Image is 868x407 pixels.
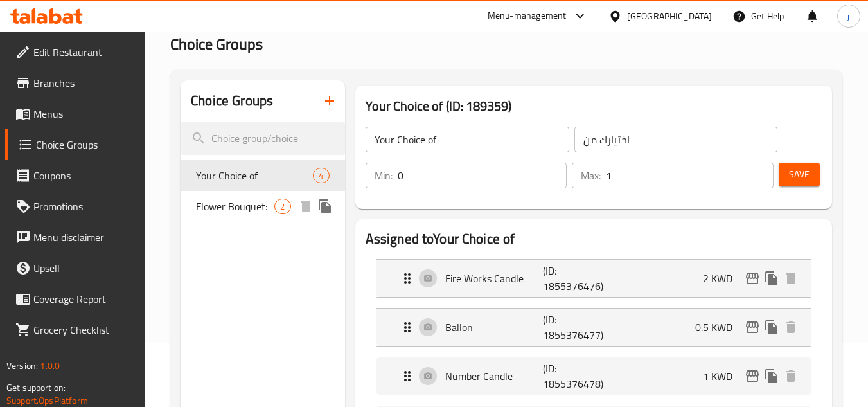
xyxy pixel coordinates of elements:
[488,8,567,24] div: Menu-management
[33,44,135,60] span: Edit Restaurant
[6,357,38,374] span: Version:
[5,160,145,191] a: Coupons
[847,9,849,23] span: j
[5,284,145,314] a: Coverage Report
[33,260,135,276] span: Upsell
[33,75,135,91] span: Branches
[170,30,263,59] span: Choice Groups
[5,222,145,253] a: Menu disclaimer
[789,167,810,183] span: Save
[33,106,135,122] span: Menus
[181,191,344,222] div: Flower Bouquet:2deleteduplicate
[762,366,781,386] button: duplicate
[36,137,135,152] span: Choice Groups
[375,168,393,183] p: Min:
[445,271,544,286] p: Fire Works Candle
[196,199,274,214] span: Flower Bouquet:
[191,91,273,111] h2: Choice Groups
[296,197,315,216] button: delete
[376,260,811,297] div: Expand
[781,269,801,288] button: delete
[703,271,743,286] p: 2 KWD
[743,318,762,337] button: edit
[33,168,135,183] span: Coupons
[33,291,135,307] span: Coverage Report
[6,379,66,396] span: Get support on:
[366,303,822,352] li: Expand
[376,309,811,346] div: Expand
[315,197,335,216] button: duplicate
[196,168,313,183] span: Your Choice of
[743,269,762,288] button: edit
[5,98,145,129] a: Menus
[366,230,822,249] h2: Assigned to Your Choice of
[181,122,344,155] input: search
[181,160,344,191] div: Your Choice of4
[314,170,328,182] span: 4
[581,168,601,183] p: Max:
[313,168,329,183] div: Choices
[743,366,762,386] button: edit
[762,269,781,288] button: duplicate
[33,230,135,245] span: Menu disclaimer
[5,37,145,68] a: Edit Restaurant
[543,263,608,294] p: (ID: 1855376476)
[366,254,822,303] li: Expand
[40,357,60,374] span: 1.0.0
[376,357,811,395] div: Expand
[33,199,135,214] span: Promotions
[366,96,822,116] h3: Your Choice of (ID: 189359)
[5,253,145,284] a: Upsell
[5,314,145,345] a: Grocery Checklist
[543,312,608,343] p: (ID: 1855376477)
[781,366,801,386] button: delete
[781,318,801,337] button: delete
[762,318,781,337] button: duplicate
[445,320,544,335] p: Ballon
[703,368,743,384] p: 1 KWD
[275,201,290,213] span: 2
[695,320,743,335] p: 0.5 KWD
[366,352,822,401] li: Expand
[5,129,145,160] a: Choice Groups
[5,191,145,222] a: Promotions
[445,368,544,384] p: Number Candle
[627,9,712,23] div: [GEOGRAPHIC_DATA]
[779,163,820,186] button: Save
[33,322,135,338] span: Grocery Checklist
[5,68,145,98] a: Branches
[543,361,608,392] p: (ID: 1855376478)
